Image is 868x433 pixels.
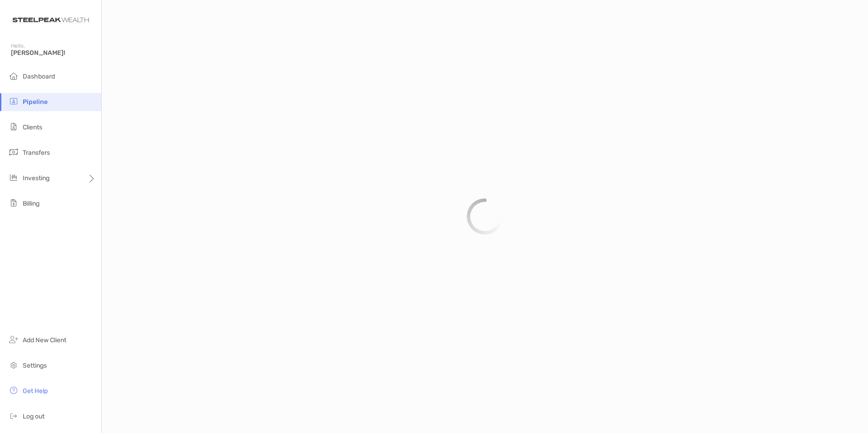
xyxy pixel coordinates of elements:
[23,123,42,131] span: Clients
[8,359,19,370] img: settings icon
[11,4,90,36] img: Zoe Logo
[23,413,44,420] span: Log out
[8,96,19,107] img: pipeline icon
[8,385,19,396] img: get-help icon
[8,172,19,183] img: investing icon
[11,49,96,57] span: [PERSON_NAME]!
[8,121,19,132] img: clients icon
[8,410,19,421] img: logout icon
[23,174,49,182] span: Investing
[23,98,48,106] span: Pipeline
[23,73,55,80] span: Dashboard
[8,147,19,157] img: transfers icon
[23,336,66,344] span: Add New Client
[8,197,19,208] img: billing icon
[23,149,50,157] span: Transfers
[8,334,19,345] img: add_new_client icon
[23,362,47,369] span: Settings
[23,387,48,395] span: Get Help
[23,200,39,207] span: Billing
[8,70,19,81] img: dashboard icon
